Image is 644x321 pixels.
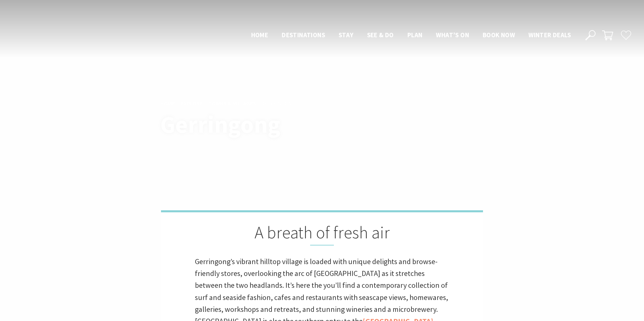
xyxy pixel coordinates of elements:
a: Towns & Villages [208,100,256,107]
a: Explore [181,100,203,107]
h2: A breath of fresh air [195,222,449,245]
nav: Main Menu [244,30,578,41]
h1: Gerringong [160,111,352,137]
span: See & Do [367,31,394,39]
a: Home [160,100,175,107]
span: Book now [483,31,515,39]
span: Stay [339,31,354,39]
span: Winter Deals [528,31,571,39]
span: Destinations [282,31,325,39]
li: Gerringong [263,99,296,108]
span: Plan [407,31,423,39]
span: What’s On [436,31,469,39]
span: Home [251,31,268,39]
